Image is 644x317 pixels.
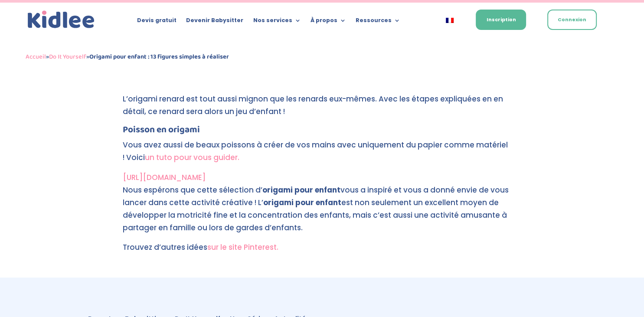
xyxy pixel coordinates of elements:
[355,17,400,27] a: Ressources
[207,242,278,252] a: sur le site Pinterest.
[145,152,239,163] a: un tuto pour vous guider.
[476,10,526,30] a: Inscription
[262,185,340,195] strong: origami pour enfant
[26,52,46,62] a: Accueil
[137,17,177,27] a: Devis gratuit
[253,17,301,27] a: Nos services
[123,125,522,139] h4: Poisson en origami
[123,184,522,242] p: Nous espérons que cette sélection d’ vous a inspiré et vous a donné envie de vous lancer dans cet...
[26,52,229,62] span: » »
[26,9,97,31] a: Kidlee Logo
[263,197,341,208] strong: origami pour enfant
[49,52,86,62] a: Do It Yourself
[123,139,522,171] p: Vous avez aussi de beaux poissons à créer de vos mains avec uniquement du papier comme matériel !...
[123,93,522,125] p: L’origami renard est tout aussi mignon que les renards eux-mêmes. Avec les étapes expliquées en e...
[123,172,206,183] a: [URL][DOMAIN_NAME]
[186,17,243,27] a: Devenir Babysitter
[123,241,522,254] p: Trouvez d’autres idées
[26,9,97,31] img: logo_kidlee_bleu
[446,18,454,23] img: Français
[547,10,597,30] a: Connexion
[89,52,229,62] strong: Origami pour enfant : 13 figures simples à réaliser
[310,17,346,27] a: À propos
